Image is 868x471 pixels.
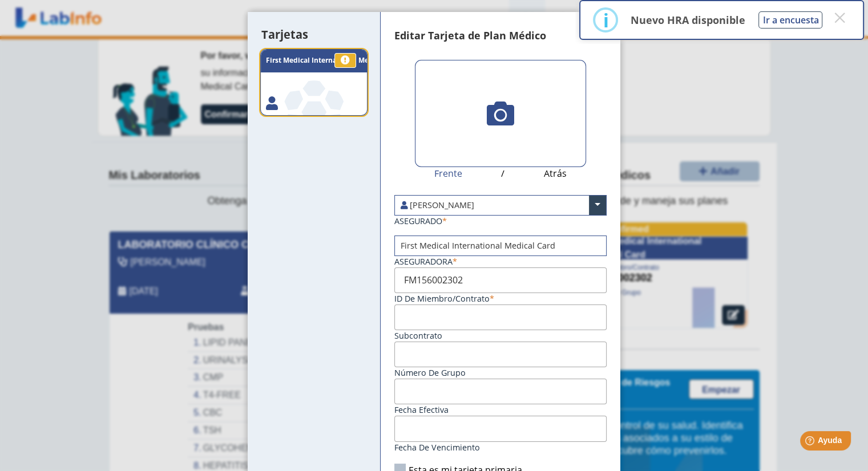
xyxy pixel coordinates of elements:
[603,10,608,30] div: i
[434,167,462,181] span: Frente
[501,167,504,181] span: /
[394,256,457,267] label: Aseguradora
[766,427,855,458] iframe: Help widget launcher
[829,7,850,28] button: Close this dialog
[394,404,449,415] label: Fecha efectiva
[758,11,822,29] button: Ir a encuesta
[544,167,567,181] span: Atrás
[394,216,447,226] label: ASEGURADO
[266,55,403,65] tspan: First Medical International Medical Card
[394,367,466,378] label: Número de Grupo
[630,13,745,27] p: Nuevo HRA disponible
[394,293,494,304] label: ID de Miembro/Contrato
[261,28,308,42] h4: Tarjetas
[394,330,442,341] label: Subcontrato
[394,28,546,43] h4: Editar Tarjeta de Plan Médico
[394,442,480,453] label: Fecha de vencimiento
